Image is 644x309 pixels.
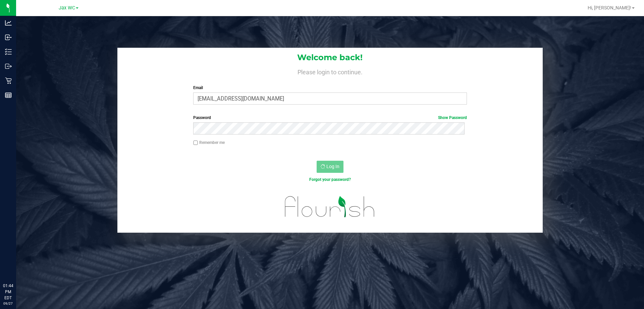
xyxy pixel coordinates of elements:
[193,140,225,146] label: Remember me
[5,20,12,26] inline-svg: Analytics
[193,115,211,120] span: Password
[588,5,631,10] span: Hi, [PERSON_NAME]!
[326,164,339,169] span: Log In
[5,48,12,55] inline-svg: Inventory
[5,92,12,99] inline-svg: Reports
[317,161,343,173] button: Log In
[59,5,75,11] span: Jax WC
[438,115,467,120] a: Show Password
[309,177,351,182] a: Forgot your password?
[117,53,543,62] h1: Welcome back!
[193,85,467,91] label: Email
[5,63,12,70] inline-svg: Outbound
[5,77,12,84] inline-svg: Retail
[5,34,12,41] inline-svg: Inbound
[3,301,13,306] p: 09/27
[277,190,383,224] img: flourish_logo.svg
[193,141,198,145] input: Remember me
[117,67,543,75] h4: Please login to continue.
[3,283,13,301] p: 01:44 PM EDT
